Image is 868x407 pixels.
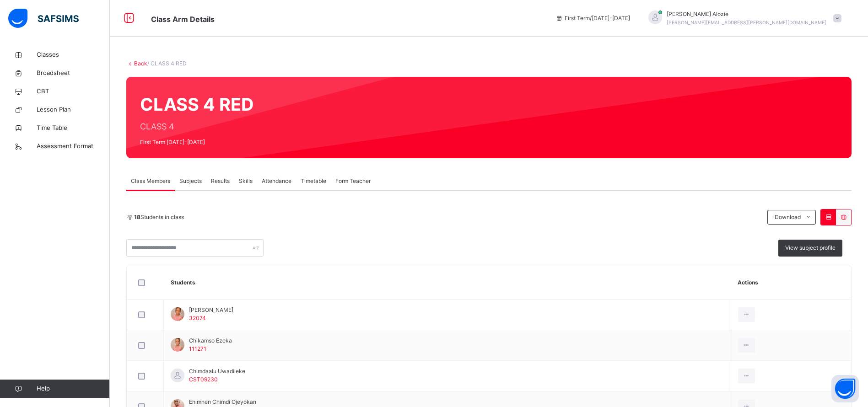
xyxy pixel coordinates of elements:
th: Students [164,266,731,300]
button: Open asap [831,375,859,402]
div: LoisAlozie [639,10,846,27]
span: Subjects [179,177,202,185]
span: Chikamso Ezeka [189,337,232,345]
span: session/term information [555,14,630,22]
span: CBT [37,87,110,96]
a: Back [134,60,147,67]
span: Broadsheet [37,69,110,78]
span: Form Teacher [335,177,371,185]
span: Ehimhen Chimdi Ojeyokan [189,398,256,406]
th: Actions [731,266,851,300]
span: 111271 [189,345,206,352]
span: [PERSON_NAME] Alozie [667,10,826,18]
span: [PERSON_NAME][EMAIL_ADDRESS][PERSON_NAME][DOMAIN_NAME] [667,20,826,25]
span: Timetable [301,177,326,185]
span: Download [775,213,801,221]
span: CST09230 [189,376,218,383]
span: Attendance [262,177,291,185]
img: safsims [8,9,79,28]
span: Chimdaalu Uwadileke [189,367,245,375]
span: Skills [239,177,253,185]
span: Lesson Plan [37,105,110,114]
span: Results [211,177,230,185]
span: / CLASS 4 RED [147,60,187,67]
span: Classes [37,50,110,59]
span: Class Members [131,177,170,185]
span: Students in class [134,213,184,221]
b: 18 [134,214,140,220]
span: View subject profile [785,244,836,252]
span: Class Arm Details [151,15,215,24]
span: Help [37,384,109,393]
span: 32074 [189,315,206,321]
span: [PERSON_NAME] [189,306,233,314]
span: Assessment Format [37,142,110,151]
span: Time Table [37,123,110,133]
